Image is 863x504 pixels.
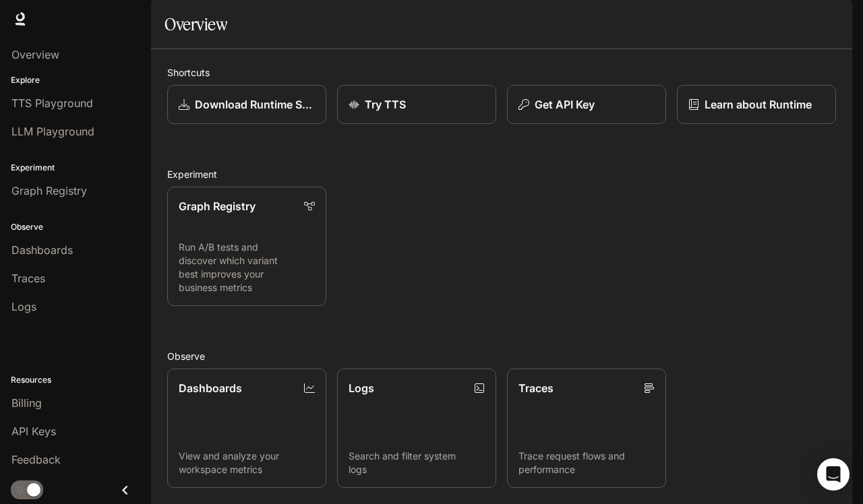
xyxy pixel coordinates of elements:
[179,198,256,214] p: Graph Registry
[677,85,836,124] a: Learn about Runtime
[167,65,836,80] h2: Shortcuts
[518,380,554,396] p: Traces
[195,96,315,113] p: Download Runtime SDK
[365,96,406,113] p: Try TTS
[165,11,227,38] h1: Overview
[179,241,315,294] p: Run A/B tests and discover which variant best improves your business metrics
[705,96,812,113] p: Learn about Runtime
[349,449,485,476] p: Search and filter system logs
[535,96,595,113] p: Get API Key
[167,167,836,181] h2: Experiment
[179,380,242,396] p: Dashboards
[179,449,315,476] p: View and analyze your workspace metrics
[518,449,655,476] p: Trace request flows and performance
[337,369,496,488] a: LogsSearch and filter system logs
[337,85,496,124] a: Try TTS
[167,85,326,124] a: Download Runtime SDK
[349,380,374,396] p: Logs
[507,85,666,124] button: Get API Key
[167,187,326,306] a: Graph RegistryRun A/B tests and discover which variant best improves your business metrics
[507,369,666,488] a: TracesTrace request flows and performance
[167,349,836,363] h2: Observe
[167,369,326,488] a: DashboardsView and analyze your workspace metrics
[817,458,850,491] div: Open Intercom Messenger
